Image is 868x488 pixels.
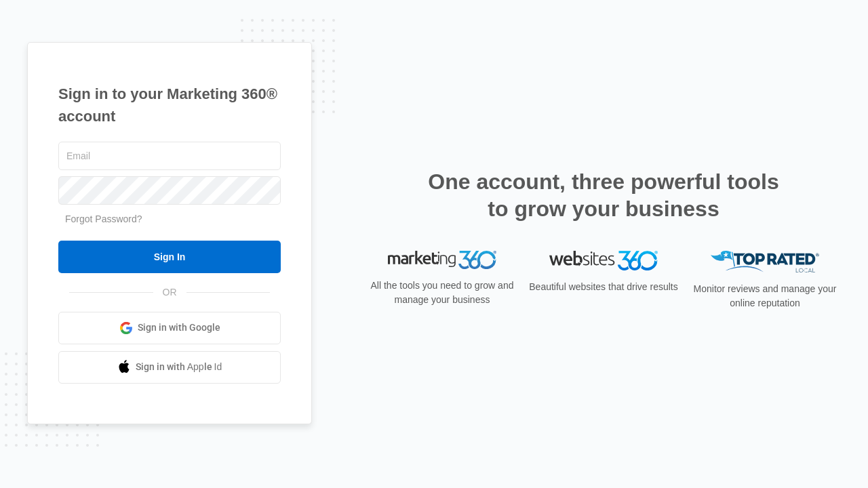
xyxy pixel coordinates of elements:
[58,83,281,127] h1: Sign in to your Marketing 360® account
[65,213,142,224] a: Forgot Password?
[58,241,281,273] input: Sign In
[528,280,679,294] p: Beautiful websites that drive results
[58,351,281,384] a: Sign in with Apple Id
[138,321,220,335] span: Sign in with Google
[366,279,518,307] p: All the tools you need to grow and manage your business
[689,282,841,310] p: Monitor reviews and manage your online reputation
[136,360,222,374] span: Sign in with Apple Id
[388,251,496,270] img: Marketing 360
[711,251,819,273] img: Top Rated Local
[549,251,658,270] img: Websites 360
[58,142,281,170] input: Email
[58,312,281,344] a: Sign in with Google
[424,168,783,222] h2: One account, three powerful tools to grow your business
[153,285,186,300] span: OR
